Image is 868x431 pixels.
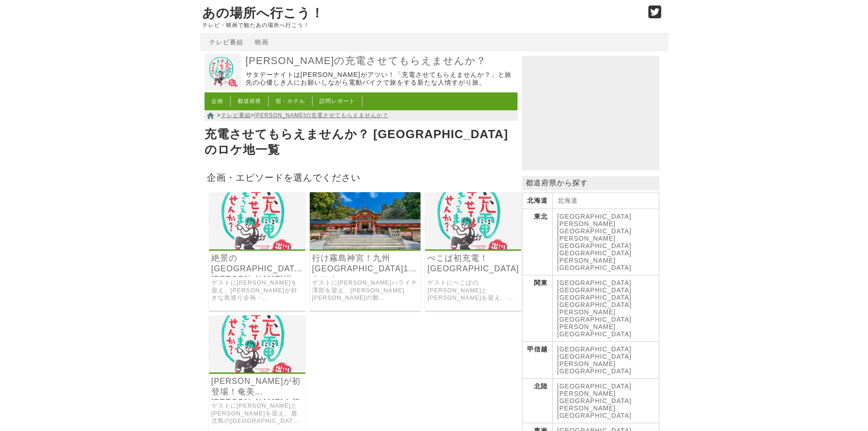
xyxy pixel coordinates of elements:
[209,366,305,374] a: 出川哲朗の充電させてもらえませんか？ 行くぞ！世界遺産の奄美大島＆徳之島を巡って120キロ！絶景”ハートロック”に闘牛場と見所満載ですが高嶋ちさ子が初登場！ウキウキすぎてヤバいよヤバいよSP
[557,249,632,257] a: [GEOGRAPHIC_DATA]
[557,279,632,286] a: [GEOGRAPHIC_DATA]
[557,257,632,271] a: [PERSON_NAME][GEOGRAPHIC_DATA]
[312,279,419,302] a: ゲストに[PERSON_NAME]ハライチ澤部を迎え、[PERSON_NAME][PERSON_NAME]の都[GEOGRAPHIC_DATA]をスタートして鹿児島の霧島神宮を目指した旅。
[522,275,552,342] th: 関東
[557,330,632,338] a: [GEOGRAPHIC_DATA]
[557,353,632,360] a: [GEOGRAPHIC_DATA]
[522,56,659,170] iframe: Advertisement
[557,235,632,249] a: [PERSON_NAME][GEOGRAPHIC_DATA]
[522,176,659,190] p: 都道府県から探す
[557,294,632,301] a: [GEOGRAPHIC_DATA]
[205,110,518,121] nav: > >
[221,112,251,119] a: テレビ番組
[557,390,632,404] a: [PERSON_NAME][GEOGRAPHIC_DATA]
[648,11,662,19] a: Twitter (@go_thesights)
[202,22,639,28] p: テレビ・映画で観たあの場所へ行こう！
[557,197,578,204] a: 北海道
[255,38,269,46] a: 映画
[310,243,421,251] a: 出川哲朗の充電させてもらえませんか？ 宮崎最南端の都井岬から鹿児島の霧島神宮までパワスポ街道120キロ！ですが初登場の磯山さやか＆ハライチ澤部がハラペコすぎてヤバいよヤバいよSP
[202,6,324,20] a: あの場所へ行こう！
[557,301,632,308] a: [GEOGRAPHIC_DATA]
[522,209,552,275] th: 東北
[211,402,303,425] a: ゲストに[PERSON_NAME]と[PERSON_NAME]を迎え、鹿児島の[GEOGRAPHIC_DATA][PERSON_NAME]＆[PERSON_NAME]を巡って、絶景の[PERSO...
[205,169,518,185] h2: 企画・エピソードを選んでください
[211,253,303,274] a: 絶景の[GEOGRAPHIC_DATA][PERSON_NAME]縦断！135キロSP
[427,279,519,302] a: ゲストにぺこぱの[PERSON_NAME]と[PERSON_NAME]を迎え、入来[PERSON_NAME][GEOGRAPHIC_DATA]から[GEOGRAPHIC_DATA]を縦断した鹿児...
[209,315,305,372] img: 出川哲朗の充電させてもらえませんか？ 行くぞ！世界遺産の奄美大島＆徳之島を巡って120キロ！絶景”ハートロック”に闘牛場と見所満載ですが高嶋ちさ子が初登場！ウキウキすぎてヤバいよヤバいよSP
[427,253,519,274] a: ぺこぱ初充電！[GEOGRAPHIC_DATA]
[557,345,632,353] a: [GEOGRAPHIC_DATA]
[557,323,616,330] a: [PERSON_NAME]
[205,84,241,92] a: 出川哲朗の充電させてもらえませんか？
[209,38,243,46] a: テレビ番組
[211,279,303,302] a: ゲストに[PERSON_NAME]を迎え、[PERSON_NAME]が好きな島巡り企画・[GEOGRAPHIC_DATA][PERSON_NAME]を縦断した旅。
[211,98,223,104] a: 企画
[522,342,552,379] th: 甲信越
[522,379,552,423] th: 北陸
[557,213,632,220] a: [GEOGRAPHIC_DATA]
[254,112,389,119] a: [PERSON_NAME]の充電させてもらえませんか？
[209,243,305,251] a: 出川哲朗の充電させてもらえませんか？ あぁ絶景の“奄美大島”縦断！美しき海岸から奇跡の夕日“龍の目”135キロ！ひゃ～島グルメうまっ！ですが井森が雨女でヤバいよヤバいよSP
[310,192,421,249] img: 出川哲朗の充電させてもらえませんか？ 宮崎最南端の都井岬から鹿児島の霧島神宮までパワスポ街道120キロ！ですが初登場の磯山さやか＆ハライチ澤部がハラペコすぎてヤバいよヤバいよSP
[522,193,552,209] th: 北海道
[205,124,518,160] h1: 充電させてもらえませんか？ [GEOGRAPHIC_DATA]のロケ地一覧
[275,98,305,104] a: 宿・ホテル
[557,383,632,390] a: [GEOGRAPHIC_DATA]
[557,360,632,375] a: [PERSON_NAME][GEOGRAPHIC_DATA]
[557,404,632,419] a: [PERSON_NAME][GEOGRAPHIC_DATA]
[246,71,515,87] p: サタデーナイトは[PERSON_NAME]がアツい！「充電させてもらえませんか？」と旅先の心優しき人にお願いしながら電動バイクで旅をする新たな人情すがり旅。
[246,54,515,68] a: [PERSON_NAME]の充電させてもらえませんか？
[557,286,632,294] a: [GEOGRAPHIC_DATA]
[209,192,305,249] img: 出川哲朗の充電させてもらえませんか？ あぁ絶景の“奄美大島”縦断！美しき海岸から奇跡の夕日“龍の目”135キロ！ひゃ～島グルメうまっ！ですが井森が雨女でヤバいよヤバいよSP
[319,98,355,104] a: 訪問レポート
[557,308,632,323] a: [PERSON_NAME][GEOGRAPHIC_DATA]
[312,253,419,274] a: 行け霧島神宮！九州[GEOGRAPHIC_DATA]120キロ！
[211,376,303,397] a: [PERSON_NAME]が初登場！奄美[PERSON_NAME]＆徳之島SP
[425,243,521,251] a: 出川哲朗の充電させてもらえませんか？ 南さつま縦断！入来麓武家屋敷から絶景パワスポ釜蓋神社110キロ！超極上の温泉街道ですがついにぺこぱ初登場！パワー全開すぎてヤバいよヤバいよSP
[425,192,521,249] img: 出川哲朗の充電させてもらえませんか？ 南さつま縦断！入来麓武家屋敷から絶景パワスポ釜蓋神社110キロ！超極上の温泉街道ですがついにぺこぱ初登場！パワー全開すぎてヤバいよヤバいよSP
[557,220,632,235] a: [PERSON_NAME][GEOGRAPHIC_DATA]
[205,54,241,90] img: 出川哲朗の充電させてもらえませんか？
[237,98,261,104] a: 都道府県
